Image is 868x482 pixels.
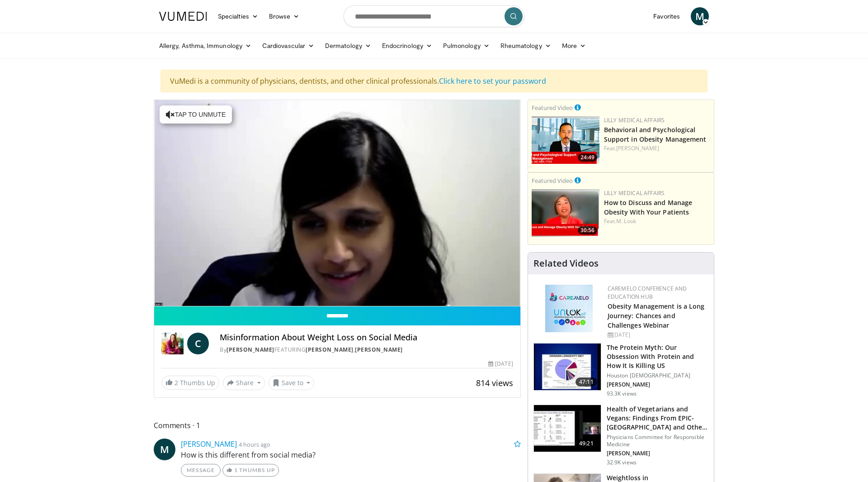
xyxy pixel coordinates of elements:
[604,116,665,124] a: Lilly Medical Affairs
[269,376,315,390] button: Save to
[306,346,354,353] a: [PERSON_NAME]
[161,333,184,354] img: Dr. Carolynn Francavilla
[648,7,685,25] a: Favorites
[160,70,708,92] div: VuMedi is a community of physicians, dentists, and other clinical professionals.
[160,105,232,124] button: Tap to unmute
[607,381,708,388] p: [PERSON_NAME]
[187,333,209,354] a: C
[223,376,265,390] button: Share
[264,7,305,25] a: Browse
[691,7,709,25] a: M
[154,420,521,431] span: Comments 1
[557,37,591,55] a: More
[604,125,707,143] a: Behavioral and Psychological Support in Obesity Management
[220,346,513,354] div: By FEATURING ,
[604,198,693,216] a: How to Discuss and Manage Obesity With Your Patients
[438,37,495,55] a: Pulmonology
[439,76,546,86] a: Click here to set your password
[161,376,219,390] a: 2 Thumbs Up
[607,434,708,448] p: Physicians Committee for Responsible Medicine
[607,343,708,370] h3: The Protein Myth: Our Obsession With Protein and How It Is Killing US
[344,5,524,27] input: Search topics, interventions
[154,439,175,460] a: M
[495,37,557,55] a: Rheumatology
[239,440,270,449] small: 4 hours ago
[604,217,710,225] div: Feat.
[578,226,597,234] span: 30:56
[604,144,710,153] div: Feat.
[533,405,708,466] a: 49:21 Health of Vegetarians and Vegans: Findings From EPIC-[GEOGRAPHIC_DATA] and Othe… Physicians...
[616,144,659,152] a: [PERSON_NAME]
[576,377,597,387] span: 47:11
[226,346,274,353] a: [PERSON_NAME]
[532,104,573,112] small: Featured Video
[377,37,438,55] a: Endocrinology
[220,333,513,343] h4: Misinformation About Weight Loss on Social Media
[476,377,513,388] span: 814 views
[212,7,264,25] a: Specialties
[154,37,257,55] a: Allergy, Asthma, Immunology
[532,177,573,185] small: Featured Video
[532,116,599,164] img: ba3304f6-7838-4e41-9c0f-2e31ebde6754.png.150x105_q85_crop-smart_upscale.png
[159,12,207,21] img: VuMedi Logo
[234,467,238,473] span: 1
[607,390,637,397] p: 93.3K views
[534,405,601,452] img: 606f2b51-b844-428b-aa21-8c0c72d5a896.150x105_q85_crop-smart_upscale.jpg
[608,285,687,301] a: CaReMeLO Conference and Education Hub
[181,449,521,460] p: How is this different from social media?
[604,189,665,197] a: Lilly Medical Affairs
[257,37,320,55] a: Cardiovascular
[175,378,178,387] span: 2
[576,439,597,448] span: 49:21
[222,464,279,477] a: 1 Thumbs Up
[320,37,377,55] a: Dermatology
[533,343,708,397] a: 47:11 The Protein Myth: Our Obsession With Protein and How It Is Killing US Houston [DEMOGRAPHIC_...
[608,302,705,329] a: Obesity Management is a Long Journey: Chances and Challenges Webinar
[533,258,599,269] h4: Related Videos
[534,344,601,391] img: b7b8b05e-5021-418b-a89a-60a270e7cf82.150x105_q85_crop-smart_upscale.jpg
[532,116,599,164] a: 24:49
[488,360,513,368] div: [DATE]
[532,189,599,237] img: c98a6a29-1ea0-4bd5-8cf5-4d1e188984a7.png.150x105_q85_crop-smart_upscale.png
[607,405,708,432] h3: Health of Vegetarians and Vegans: Findings From EPIC-[GEOGRAPHIC_DATA] and Othe…
[608,331,707,339] div: [DATE]
[181,464,221,477] a: Message
[355,346,403,353] a: [PERSON_NAME]
[616,217,636,225] a: M. Look
[532,189,599,237] a: 30:56
[607,450,708,457] p: [PERSON_NAME]
[181,439,237,449] a: [PERSON_NAME]
[545,285,593,332] img: 45df64a9-a6de-482c-8a90-ada250f7980c.png.150x105_q85_autocrop_double_scale_upscale_version-0.2.jpg
[607,372,708,379] p: Houston [DEMOGRAPHIC_DATA]
[154,100,520,306] video-js: Video Player
[578,153,597,162] span: 24:49
[607,459,637,466] p: 32.9K views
